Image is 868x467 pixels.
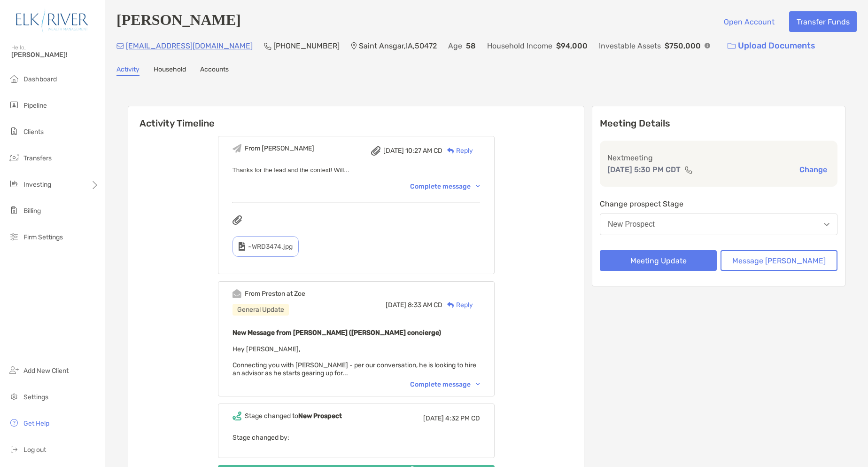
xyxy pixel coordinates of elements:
[23,75,57,83] span: Dashboard
[245,144,314,152] div: From [PERSON_NAME]
[442,146,473,156] div: Reply
[8,205,20,216] img: billing icon
[8,152,20,163] img: transfers icon
[410,380,480,388] div: Complete message
[599,40,661,52] p: Investable Assets
[607,152,830,164] p: Next meeting
[8,443,20,455] img: logout icon
[23,420,49,427] span: Get Help
[200,65,229,76] a: Accounts
[665,40,701,52] p: $750,000
[383,147,404,155] span: [DATE]
[8,391,20,402] img: settings icon
[264,42,271,50] img: Phone Icon
[445,414,480,422] span: 4:32 PM CD
[728,43,736,49] img: button icon
[721,36,821,56] a: Upload Documents
[8,126,20,137] img: clients icon
[600,250,717,271] button: Meeting Update
[23,154,52,162] span: Transfers
[607,164,681,175] p: [DATE] 5:30 PM CDT
[232,289,241,298] img: Event icon
[386,301,406,309] span: [DATE]
[248,243,293,251] span: ~WRD3474.jpg
[8,178,20,190] img: investing icon
[408,301,442,309] span: 8:33 AM CD
[232,412,241,420] img: Event icon
[476,185,480,188] img: Chevron icon
[23,367,69,375] span: Add New Client
[476,383,480,386] img: Chevron icon
[447,302,454,308] img: Reply icon
[442,300,473,310] div: Reply
[721,250,837,271] button: Message [PERSON_NAME]
[116,43,124,49] img: Email Icon
[154,65,186,76] a: Household
[410,182,480,190] div: Complete message
[8,99,20,111] img: pipeline icon
[351,42,357,50] img: Location Icon
[11,51,99,59] span: [PERSON_NAME]!
[23,207,41,215] span: Billing
[239,242,245,251] img: type
[23,446,46,454] span: Log out
[11,4,93,38] img: Zoe Logo
[447,148,454,154] img: Reply icon
[116,65,139,76] a: Activity
[556,40,588,52] p: $94,000
[600,198,837,210] p: Change prospect Stage
[23,393,48,401] span: Settings
[705,43,710,48] img: Info Icon
[608,220,655,229] div: New Prospect
[232,329,441,337] b: New Message from [PERSON_NAME] ([PERSON_NAME] concierge)
[797,165,830,174] button: Change
[232,215,242,225] img: attachments
[298,412,342,420] b: New Prospect
[405,147,442,155] span: 10:27 AM CD
[232,304,289,316] div: General Update
[8,231,20,242] img: firm-settings icon
[232,144,241,153] img: Event icon
[448,40,462,52] p: Age
[466,40,476,52] p: 58
[245,412,342,420] div: Stage changed to
[8,364,20,376] img: add_new_client icon
[23,181,51,189] span: Investing
[487,40,552,52] p: Household Income
[232,345,476,377] span: Hey [PERSON_NAME], Connecting you with [PERSON_NAME] - per our conversation, he is looking to hir...
[600,118,837,129] p: Meeting Details
[23,128,44,136] span: Clients
[8,73,20,84] img: dashboard icon
[684,166,693,174] img: communication type
[8,417,20,428] img: get-help icon
[423,414,444,422] span: [DATE]
[23,233,63,241] span: Firm Settings
[232,166,349,174] span: Thanks for the lead and the context! Will...
[23,102,47,110] span: Pipeline
[716,11,782,32] button: Open Account
[116,11,241,32] h4: [PERSON_NAME]
[273,40,340,52] p: [PHONE_NUMBER]
[371,146,380,156] img: attachment
[359,40,437,52] p: Saint Ansgar , IA , 50472
[128,106,584,129] h6: Activity Timeline
[789,11,857,32] button: Transfer Funds
[126,40,253,52] p: [EMAIL_ADDRESS][DOMAIN_NAME]
[824,223,829,226] img: Open dropdown arrow
[600,214,837,235] button: New Prospect
[232,432,480,443] p: Stage changed by:
[245,290,305,298] div: From Preston at Zoe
